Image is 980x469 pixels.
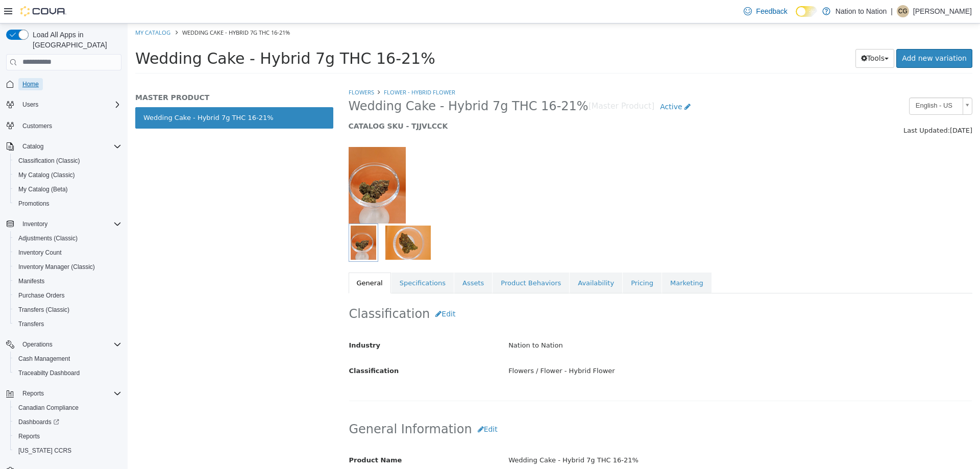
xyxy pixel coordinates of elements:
[495,249,534,270] a: Pricing
[10,288,126,303] button: Purchase Orders
[10,168,126,182] button: My Catalog (Classic)
[18,185,68,193] span: My Catalog (Beta)
[891,5,893,17] p: |
[14,430,121,442] span: Reports
[22,101,38,109] span: Users
[14,353,121,365] span: Cash Management
[18,404,79,412] span: Canadian Compliance
[14,304,121,316] span: Transfers (Classic)
[18,249,62,257] span: Inventory Count
[14,169,121,181] span: My Catalog (Classic)
[222,397,845,415] h2: General Information
[14,289,69,302] a: Purchase Orders
[10,154,126,168] button: Classification (Classic)
[822,103,845,111] span: [DATE]
[365,249,442,270] a: Product Behaviors
[10,415,126,429] a: Dashboards
[14,183,121,195] span: My Catalog (Beta)
[264,249,326,270] a: Specifications
[836,5,887,17] p: Nation to Nation
[14,416,121,428] span: Dashboards
[2,337,126,352] button: Operations
[10,196,126,211] button: Promotions
[14,416,63,428] a: Dashboards
[2,118,126,133] button: Customers
[14,445,121,457] span: Washington CCRS
[2,139,126,154] button: Catalog
[10,352,126,366] button: Cash Management
[10,260,126,274] button: Inventory Manager (Classic)
[10,303,126,317] button: Transfers (Classic)
[14,304,73,316] a: Transfers (Classic)
[14,155,84,167] a: Classification (Classic)
[18,432,40,440] span: Reports
[10,366,126,380] button: Traceabilty Dashboard
[221,98,685,107] h5: CATALOG SKU - TJJVLCCK
[18,78,43,90] a: Home
[913,5,972,17] p: [PERSON_NAME]
[221,249,263,270] a: General
[14,430,44,442] a: Reports
[14,353,74,365] a: Cash Management
[14,246,66,259] a: Inventory Count
[14,183,72,195] a: My Catalog (Beta)
[14,402,121,414] span: Canadian Compliance
[14,169,79,181] a: My Catalog (Classic)
[8,69,206,79] h5: MASTER PRODUCT
[18,157,80,165] span: Classification (Classic)
[18,218,121,230] span: Inventory
[8,5,43,13] a: My Catalog
[461,79,527,87] small: [Master Product]
[373,428,852,446] div: Wedding Cake - Hybrid 7g THC 16-21%
[14,289,121,302] span: Purchase Orders
[18,171,75,179] span: My Catalog (Classic)
[769,26,845,44] a: Add new variation
[22,220,47,228] span: Inventory
[18,320,44,328] span: Transfers
[18,218,52,230] button: Inventory
[14,275,121,287] span: Manifests
[14,155,121,167] span: Classification (Classic)
[302,281,333,300] button: Edit
[22,389,44,398] span: Reports
[18,98,42,111] button: Users
[10,182,126,196] button: My Catalog (Beta)
[256,65,328,72] a: Flower - Hybrid Flower
[14,232,121,244] span: Adjustments (Classic)
[776,103,822,111] span: Last Updated:
[14,367,84,379] a: Traceabilty Dashboard
[10,429,126,443] button: Reports
[14,261,99,273] a: Inventory Manager (Classic)
[18,98,121,111] span: Users
[18,140,121,153] span: Catalog
[222,433,275,440] span: Product Name
[10,245,126,260] button: Inventory Count
[22,122,52,130] span: Customers
[897,5,909,17] div: Cam Gottfriedson
[10,317,126,331] button: Transfers
[14,318,121,330] span: Transfers
[2,77,126,91] button: Home
[782,75,831,90] span: English - US
[55,5,162,13] span: Wedding Cake - Hybrid 7g THC 16-21%
[532,79,554,87] span: Active
[18,263,95,271] span: Inventory Manager (Classic)
[442,249,495,270] a: Availability
[728,26,767,44] button: Tools
[10,401,126,415] button: Canadian Compliance
[22,142,43,151] span: Catalog
[18,78,121,90] span: Home
[534,249,584,270] a: Marketing
[898,5,908,17] span: CG
[222,343,272,351] span: Classification
[14,198,54,210] a: Promotions
[222,281,845,300] h2: Classification
[18,200,50,208] span: Promotions
[29,30,121,50] span: Load All Apps in [GEOGRAPHIC_DATA]
[14,198,121,210] span: Promotions
[20,6,66,16] img: Cova
[222,318,253,326] span: Industry
[18,418,59,426] span: Dashboards
[18,234,78,242] span: Adjustments (Classic)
